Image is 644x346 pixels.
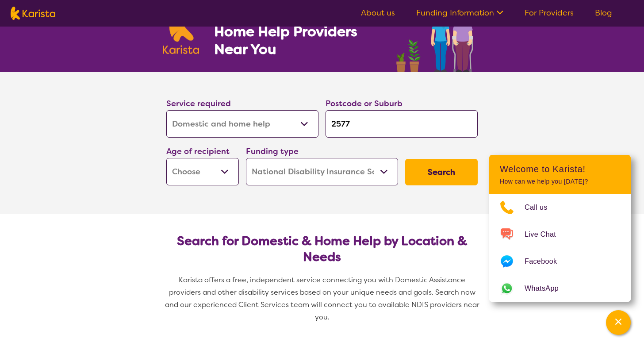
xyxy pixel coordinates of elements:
[11,7,55,20] img: Karista logo
[525,8,574,18] a: For Providers
[500,164,620,174] h2: Welcome to Karista!
[525,201,558,214] span: Call us
[489,275,631,302] a: Web link opens in a new tab.
[525,255,567,268] span: Facebook
[500,178,620,185] p: How can we help you [DATE]?
[361,8,395,18] a: About us
[416,8,503,18] a: Funding Information
[214,5,378,58] h1: Find NDIS Domestic & Home Help Providers Near You
[165,275,481,322] span: Karista offers a free, independent service connecting you with Domestic Assistance providers and ...
[163,6,199,54] img: Karista logo
[525,282,569,295] span: WhatsApp
[595,8,612,18] a: Blog
[246,146,299,157] label: Funding type
[405,159,478,185] button: Search
[166,98,231,109] label: Service required
[166,146,230,157] label: Age of recipient
[489,155,631,302] div: Channel Menu
[173,233,471,265] h2: Search for Domestic & Home Help by Location & Needs
[606,310,631,335] button: Channel Menu
[489,194,631,302] ul: Choose channel
[326,110,478,138] input: Type
[326,98,402,109] label: Postcode or Suburb
[525,228,567,241] span: Live Chat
